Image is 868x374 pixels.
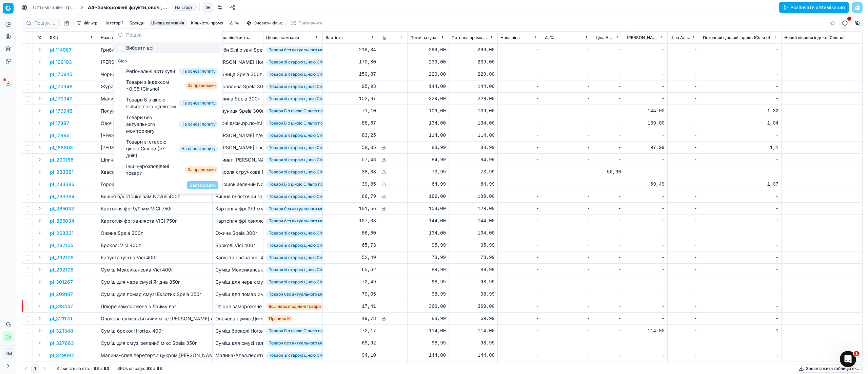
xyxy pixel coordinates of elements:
div: - [670,108,697,114]
div: Товари без актуального моніторингу [126,114,176,134]
p: [PERSON_NAME] овочева Дев'ятикомпонент [PERSON_NAME] 400г [101,144,210,151]
div: - [703,95,778,102]
div: - [627,132,665,139]
div: 189,00 [410,193,446,200]
div: 1,04 [703,120,778,127]
span: Новий ціновий індекс (Сільпо) [784,35,845,40]
div: - [627,156,665,163]
div: - [596,71,621,78]
div: - [784,95,867,102]
div: - [545,132,590,139]
div: 144,00 [627,108,665,114]
div: - [784,59,867,66]
div: - [500,193,539,200]
div: - [703,132,778,139]
div: Шпинат [PERSON_NAME] 400г [215,156,260,163]
button: pl_265033 [50,205,74,212]
div: Товари з індексом ≤0,95 (Сільпо) [126,79,182,92]
span: Товари Б з ціною Сільпо поза індексом [266,181,350,188]
div: 139,00 [627,120,665,127]
p: pl_292106 [50,254,74,261]
button: Expand [36,290,44,298]
div: Овочі д/см.пр.по-іт.Hortex с/м п/е 400г [215,120,260,127]
div: - [596,156,621,163]
span: Товари зі старою ціною Сільпо (>7 днів) [266,169,351,175]
div: - [500,71,539,78]
button: pl_129103 [50,59,72,66]
div: 109,00 [410,108,446,114]
div: - [500,95,539,102]
input: Пошук по SKU або назві [34,20,55,26]
button: DM [3,348,14,359]
button: Expand [36,192,44,200]
p: Овочі д/см.пр.по-іт.Hortex с/м п/е 400г [101,120,210,127]
div: 69,49 [627,181,665,188]
p: [PERSON_NAME].Hortex маслят.підберез.400г [101,59,210,66]
button: Фільтр [73,19,100,27]
div: - [670,83,697,90]
div: Гриби Білі різані Spela 300г [215,46,260,53]
span: Поточний ціновий індекс (Сільпо) [703,35,770,40]
div: 239,00 [452,59,495,66]
div: - [545,169,590,175]
button: Застосувати [187,181,218,189]
div: Горошок зелений Novus 400г [215,181,260,188]
div: - [784,83,867,90]
span: Поточна промо ціна [452,35,488,40]
div: - [670,71,697,78]
div: 170,80 [325,59,376,66]
button: pl_170946 [50,83,73,90]
span: 1 [854,351,859,356]
p: Малина Spela 300г [101,95,210,102]
div: - [627,46,665,53]
button: Expand [36,168,44,176]
div: 134,00 [410,120,446,127]
div: - [703,46,778,53]
span: Вартість [325,35,343,40]
div: 86,79 [325,193,376,200]
div: 239,00 [410,59,446,66]
span: На основі попиту [179,121,218,128]
div: 1,1 [703,144,778,151]
span: Товари зі старою ціною Сільпо (>7 днів) [266,144,351,151]
div: - [703,59,778,66]
button: pl_17896 [50,132,70,139]
button: pl_268321 [50,230,74,237]
div: 83,25 [325,132,376,139]
div: - [500,46,539,53]
button: Expand [36,107,44,115]
span: Ціна АТБ за 7 днів [596,35,614,40]
div: 73,99 [452,169,495,175]
div: 229,00 [410,71,446,78]
button: pl_170945 [50,71,72,78]
p: pl_233384 [50,193,75,200]
div: - [545,181,590,188]
div: Товари зі старою ціною Сільпо (>7 днів) [126,138,176,159]
div: 39,85 [325,181,376,188]
div: Полуниця Spela 300г [215,108,260,114]
button: Бренди [127,19,147,27]
div: 144,00 [410,83,446,90]
div: - [670,169,697,175]
div: 109,00 [452,108,495,114]
p: Квасоля стручкова Novus 400г [101,169,210,175]
div: - [784,71,867,78]
div: 134,00 [452,120,495,127]
button: Expand [36,58,44,66]
button: pl_17887 [50,120,69,127]
a: Оптимізаційні групи [33,4,76,11]
p: pl_170948 [50,108,73,114]
button: Expand [36,70,44,78]
div: - [670,156,697,163]
button: Цінова кампанія [149,19,187,27]
span: Δ, % [545,35,554,40]
div: Квасоля стручкова Novus 400г [215,169,260,175]
button: pl_309187 [50,291,73,298]
p: Горошок зелений Novus 400г [101,181,210,188]
div: - [500,120,539,127]
button: Кількість промо [188,19,226,27]
div: [PERSON_NAME] овочева Дев'ятикомпонент [PERSON_NAME] 400г [215,144,260,151]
